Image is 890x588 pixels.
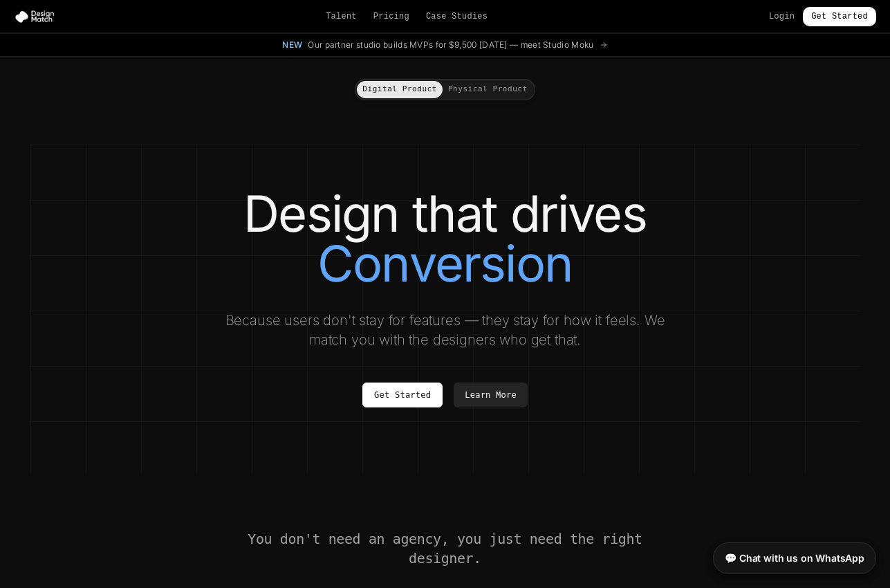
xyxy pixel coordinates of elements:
[246,529,645,568] h2: You don't need an agency, you just need the right designer.
[317,239,573,288] span: Conversion
[213,311,678,349] p: Because users don't stay for features — they stay for how it feels. We match you with the designe...
[713,542,876,574] a: 💬 Chat with us on WhatsApp
[373,11,409,22] a: Pricing
[14,10,61,24] img: Design Match
[454,383,528,407] a: Learn More
[308,39,593,50] span: Our partner studio builds MVPs for $9,500 [DATE] — meet Studio Moku
[803,7,876,26] a: Get Started
[362,383,443,407] a: Get Started
[769,11,795,22] a: Login
[58,189,833,288] h1: Design that drives
[443,81,533,98] button: Physical Product
[426,11,488,22] a: Case Studies
[282,39,302,50] span: New
[357,81,443,98] button: Digital Product
[326,11,357,22] a: Talent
